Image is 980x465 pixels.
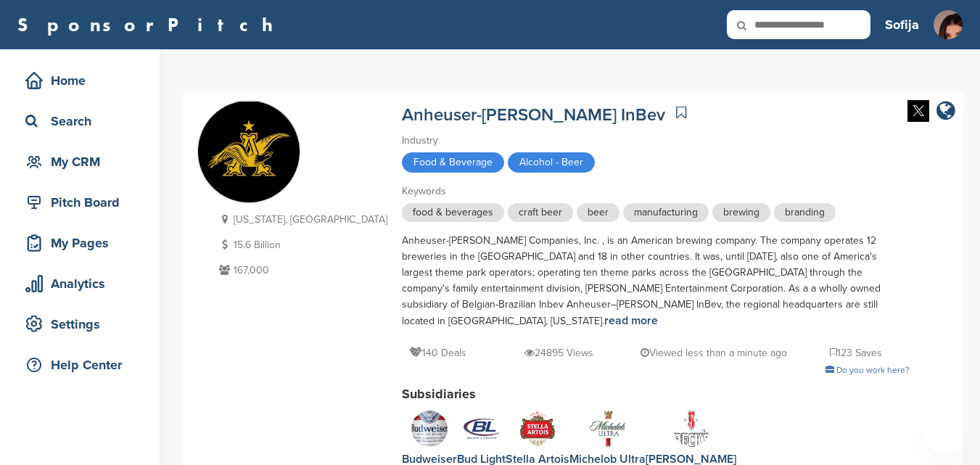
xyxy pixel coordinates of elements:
p: Viewed less than a minute ago [641,344,787,362]
div: Analytics [22,271,145,297]
span: beer [577,203,619,222]
div: My Pages [22,230,145,256]
img: Twitter white [907,100,929,122]
div: Keywords [402,184,910,199]
a: read more [604,313,658,328]
div: Search [22,108,145,134]
a: Help Center [15,348,145,382]
div: Pitch Board [22,189,145,215]
div: Home [22,67,145,94]
span: Alcohol - Beer [508,152,595,173]
img: Sponsorpitch & Anheuser-Busch InBev [198,102,300,203]
p: 123 Saves [830,344,882,362]
div: Industry [402,133,910,149]
p: 15.6 Billion [215,236,387,254]
h2: Subsidiaries [402,384,910,404]
a: My Pages [15,226,145,260]
a: Anheuser-[PERSON_NAME] InBev [402,104,665,125]
p: [US_STATE], [GEOGRAPHIC_DATA] [215,210,387,229]
p: 167,000 [215,261,387,279]
span: Food & Beverage [402,152,504,173]
div: My CRM [22,149,145,175]
img: Sponsorpitch & Budweiser [411,411,448,447]
span: Do you work here? [836,365,910,375]
img: Sponsorpitch & Michelob Ultra [590,411,626,447]
a: My CRM [15,145,145,178]
a: Home [15,64,145,97]
span: branding [774,203,836,222]
a: Search [15,104,145,138]
a: company link [936,100,955,124]
img: Sponsorpitch & Beck's [673,411,709,447]
span: brewing [712,203,770,222]
a: Pitch Board [15,186,145,219]
a: Sofija [885,9,919,41]
span: manufacturing [623,203,709,222]
p: 24895 Views [524,344,593,362]
h3: Sofija [885,15,919,35]
a: Settings [15,308,145,341]
div: Settings [22,311,145,337]
a: SponsorPitch [17,15,282,34]
div: Help Center [22,352,145,378]
a: Analytics [15,267,145,300]
img: Sponsorpitch & Bud Light [464,411,500,447]
iframe: Button to launch messaging window [922,407,968,453]
span: food & beverages [402,203,504,222]
img: Sponsorpitch & Stella Artois [519,411,556,447]
p: 140 Deals [409,344,466,362]
span: craft beer [508,203,573,222]
div: Anheuser-[PERSON_NAME] Companies, Inc. , is an American brewing company. The company operates 12 ... [402,233,910,329]
a: Do you work here? [825,365,910,375]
